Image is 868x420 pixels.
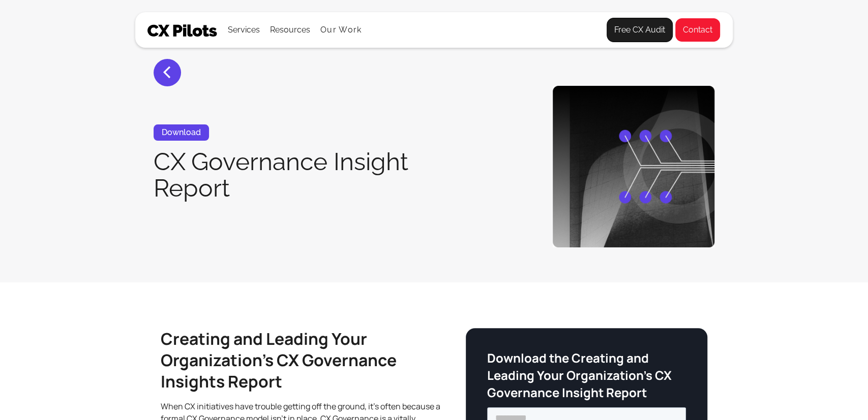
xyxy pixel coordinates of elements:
a: < [154,59,181,86]
strong: Creating and Leading Your Organization’s CX Governance Insights Report [161,328,397,393]
img: CX Governance is a structured framework that establishes unified, best practices for CX across an... [553,86,714,247]
div: Download [154,124,209,141]
div: Services [228,23,260,37]
div: Resources [270,13,310,47]
a: Contact [675,18,721,42]
h3: Download the Creating and Leading Your Organization’s CX Governance Insight Report [487,349,686,401]
div: Services [228,13,260,47]
h1: CX Governance Insight Report [154,148,471,201]
a: Free CX Audit [607,18,673,42]
a: Our Work [320,25,362,35]
div: Resources [270,23,310,37]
